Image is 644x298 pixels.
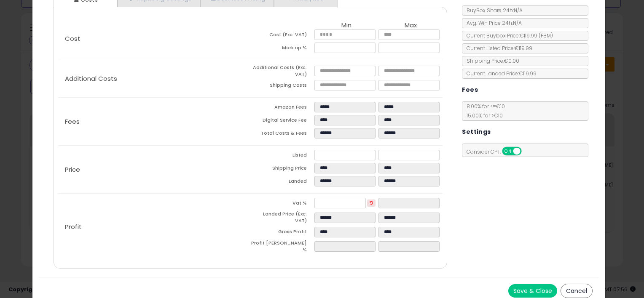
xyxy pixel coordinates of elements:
span: Shipping Price: €0.00 [462,57,519,64]
p: Cost [58,35,250,42]
td: Digital Service Fee [250,115,314,128]
td: Landed Price (Exc. VAT) [250,211,314,226]
th: Max [378,22,443,29]
td: Shipping Price [250,163,314,176]
span: ON [503,148,514,155]
h5: Fees [462,85,478,95]
p: Additional Costs [58,75,250,82]
td: Landed [250,176,314,189]
td: Total Costs & Fees [250,128,314,141]
span: Current Listed Price: €119.99 [462,45,532,52]
td: Profit [PERSON_NAME] % [250,240,314,255]
h5: Settings [462,127,491,137]
td: Cost (Exc. VAT) [250,29,314,43]
td: Listed [250,150,314,163]
span: 15.00 % for > €10 [462,112,503,119]
td: Vat % [250,198,314,211]
button: Cancel [561,284,593,298]
td: Additional Costs (Exc. VAT) [250,64,314,80]
span: Avg. Win Price 24h: N/A [462,19,522,27]
button: Save & Close [508,284,557,298]
td: Mark up % [250,43,314,56]
td: Amazon Fees [250,102,314,115]
span: Consider CPT: [462,148,533,155]
td: Shipping Costs [250,80,314,93]
span: BuyBox Share 24h: N/A [462,7,523,14]
td: Gross Profit [250,227,314,240]
span: Current Buybox Price: [462,32,553,39]
p: Price [58,166,250,173]
p: Profit [58,223,250,230]
th: Min [314,22,378,29]
span: ( FBM ) [539,32,553,39]
p: Fees [58,118,250,125]
span: €119.99 [520,32,553,39]
span: Current Landed Price: €119.99 [462,70,537,77]
span: 8.00 % for <= €10 [462,103,505,119]
span: OFF [521,148,534,155]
